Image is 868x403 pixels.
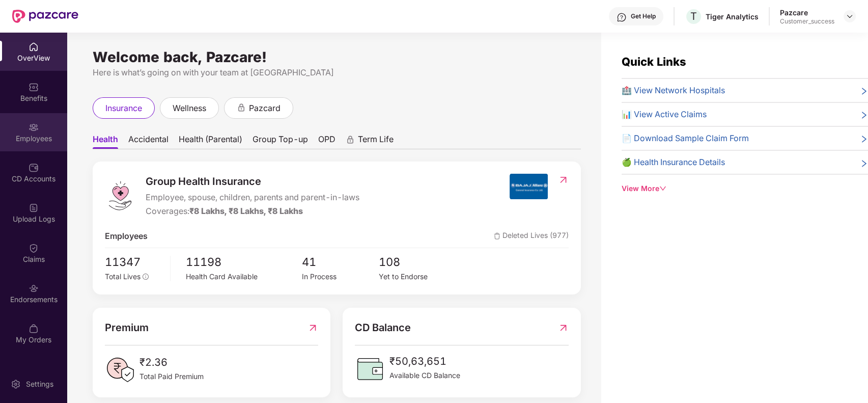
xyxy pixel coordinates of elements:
[139,371,204,382] span: Total Paid Premium
[379,271,456,282] div: Yet to Endorse
[860,134,868,145] span: right
[860,86,868,97] span: right
[249,102,281,115] span: pazcard
[307,320,318,336] img: RedirectIcon
[780,17,834,25] div: Customer_success
[105,253,163,271] span: 11347
[29,122,39,132] img: svg+xml;base64,PHN2ZyBpZD0iRW1wbG95ZWVzIiB4bWxucz0iaHR0cDovL3d3dy53My5vcmcvMjAwMC9zdmciIHdpZHRoPS...
[143,274,149,280] span: info-circle
[29,42,39,52] img: svg+xml;base64,PHN2ZyBpZD0iSG9tZSIgeG1sbnM9Imh0dHA6Ly93d3cudzMub3JnLzIwMDAvc3ZnIiB3aWR0aD0iMjAiIG...
[389,354,460,369] span: ₹50,63,651
[494,233,500,239] img: deleteIcon
[237,103,246,112] div: animation
[105,180,135,211] img: logo
[29,163,39,173] img: svg+xml;base64,PHN2ZyBpZD0iQ0RfQWNjb3VudHMiIGRhdGEtbmFtZT0iQ0QgQWNjb3VudHMiIHhtbG5zPSJodHRwOi8vd3...
[29,243,39,253] img: svg+xml;base64,PHN2ZyBpZD0iQ2xhaW0iIHhtbG5zPSJodHRwOi8vd3d3LnczLm9yZy8yMDAwL3N2ZyIgd2lkdGg9IjIwIi...
[23,379,57,389] div: Settings
[146,205,359,218] div: Coverages:
[253,134,308,149] span: Group Top-up
[29,82,39,92] img: svg+xml;base64,PHN2ZyBpZD0iQmVuZWZpdHMiIHhtbG5zPSJodHRwOi8vd3d3LnczLm9yZy8yMDAwL3N2ZyIgd2lkdGg9Ij...
[690,10,697,22] span: T
[105,320,149,336] span: Premium
[93,134,118,149] span: Health
[318,134,335,149] span: OPD
[105,230,148,243] span: Employees
[494,230,569,243] span: Deleted Lives (977)
[558,320,569,336] img: RedirectIcon
[631,12,656,20] div: Get Help
[617,12,627,22] img: svg+xml;base64,PHN2ZyBpZD0iSGVscC0zMngzMiIgeG1sbnM9Imh0dHA6Ly93d3cudzMub3JnLzIwMDAvc3ZnIiB3aWR0aD...
[860,158,868,169] span: right
[558,175,569,185] img: RedirectIcon
[12,10,78,23] img: New Pazcare Logo
[93,53,581,61] div: Welcome back, Pazcare!
[301,253,379,271] span: 41
[301,271,379,282] div: In Process
[358,134,394,149] span: Term Life
[622,132,749,145] span: 📄 Download Sample Claim Form
[173,102,206,115] span: wellness
[186,271,302,282] div: Health Card Available
[379,253,456,271] span: 108
[622,156,725,169] span: 🍏 Health Insurance Details
[659,185,666,192] span: down
[29,283,39,293] img: svg+xml;base64,PHN2ZyBpZD0iRW5kb3JzZW1lbnRzIiB4bWxucz0iaHR0cDovL3d3dy53My5vcmcvMjAwMC9zdmciIHdpZH...
[105,355,135,385] img: PaidPremiumIcon
[355,320,411,336] span: CD Balance
[29,203,39,213] img: svg+xml;base64,PHN2ZyBpZD0iVXBsb2FkX0xvZ3MiIGRhdGEtbmFtZT0iVXBsb2FkIExvZ3MiIHhtbG5zPSJodHRwOi8vd3...
[355,354,385,384] img: CDBalanceIcon
[105,102,142,115] span: insurance
[128,134,169,149] span: Accidental
[622,183,868,194] div: View More
[146,174,359,190] span: Group Health Insurance
[186,253,302,271] span: 11198
[622,108,707,121] span: 📊 View Active Claims
[846,12,854,20] img: svg+xml;base64,PHN2ZyBpZD0iRHJvcGRvd24tMzJ4MzIiIHhtbG5zPSJodHRwOi8vd3d3LnczLm9yZy8yMDAwL3N2ZyIgd2...
[29,324,39,334] img: svg+xml;base64,PHN2ZyBpZD0iTXlfT3JkZXJzIiBkYXRhLW5hbWU9Ik15IE9yZGVycyIgeG1sbnM9Imh0dHA6Ly93d3cudz...
[105,272,141,281] span: Total Lives
[93,66,581,79] div: Here is what’s going on with your team at [GEOGRAPHIC_DATA]
[146,191,359,204] span: Employee, spouse, children, parents and parent-in-laws
[622,84,725,97] span: 🏥 View Network Hospitals
[860,110,868,121] span: right
[139,355,204,370] span: ₹2.36
[189,206,303,216] span: ₹8 Lakhs, ₹8 Lakhs, ₹8 Lakhs
[706,12,759,21] div: Tiger Analytics
[11,379,21,389] img: svg+xml;base64,PHN2ZyBpZD0iU2V0dGluZy0yMHgyMCIgeG1sbnM9Imh0dHA6Ly93d3cudzMub3JnLzIwMDAvc3ZnIiB3aW...
[510,174,548,199] img: insurerIcon
[179,134,242,149] span: Health (Parental)
[346,135,355,144] div: animation
[389,370,460,381] span: Available CD Balance
[622,55,686,68] span: Quick Links
[780,8,834,17] div: Pazcare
